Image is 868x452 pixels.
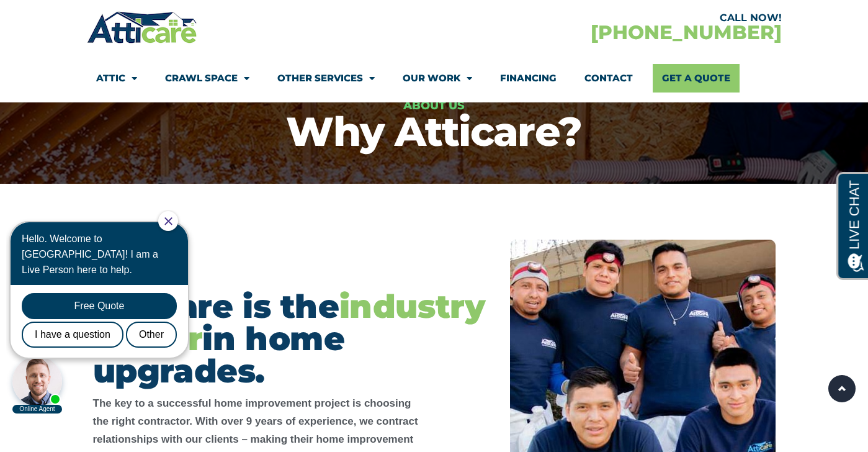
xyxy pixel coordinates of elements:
a: Our Work [403,64,472,93]
a: Crawl Space [165,64,249,93]
h2: Atticare is the in home upgrades. [93,291,485,387]
h6: About Us [6,100,862,111]
a: Contact [584,64,633,93]
div: CALL NOW! [434,13,782,23]
a: Attic [96,64,137,93]
span: Opens a chat window [30,10,100,25]
a: Get A Quote [653,64,740,93]
iframe: Chat Invitation [6,210,205,415]
h1: Why Atticare? [6,111,862,151]
a: Other Services [277,64,375,93]
a: Financing [500,64,557,93]
nav: Menu [96,64,772,93]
